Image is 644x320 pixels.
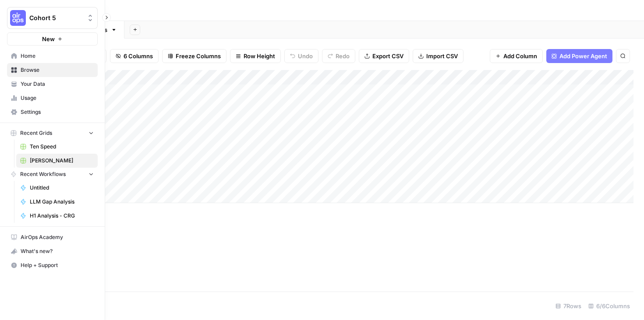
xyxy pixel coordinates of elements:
[7,49,98,63] a: Home
[42,35,55,43] span: New
[7,77,98,91] a: Your Data
[7,63,98,77] a: Browse
[16,209,98,223] a: H1 Analysis - CRG
[29,14,82,22] span: Cohort 5
[7,245,97,258] div: What's new?
[7,230,98,244] a: AirOps Academy
[552,299,585,313] div: 7 Rows
[7,7,98,29] button: Workspace: Cohort 5
[7,168,98,181] button: Recent Workflows
[30,212,94,220] span: H1 Analysis - CRG
[322,49,355,63] button: Redo
[546,49,612,63] button: Add Power Agent
[162,49,226,63] button: Freeze Columns
[7,105,98,119] a: Settings
[490,49,543,63] button: Add Column
[124,52,153,60] span: 6 Columns
[16,140,98,154] a: Ten Speed
[230,49,281,63] button: Row Height
[503,52,537,60] span: Add Column
[16,195,98,209] a: LLM Gap Analysis
[359,49,409,63] button: Export CSV
[30,198,94,206] span: LLM Gap Analysis
[298,52,313,60] span: Undo
[30,157,94,165] span: [PERSON_NAME]
[21,108,94,116] span: Settings
[284,49,318,63] button: Undo
[21,94,94,102] span: Usage
[426,52,458,60] span: Import CSV
[20,170,66,178] span: Recent Workflows
[176,52,221,60] span: Freeze Columns
[16,181,98,195] a: Untitled
[16,154,98,168] a: [PERSON_NAME]
[7,244,98,258] button: What's new?
[413,49,464,63] button: Import CSV
[21,261,94,269] span: Help + Support
[30,143,94,151] span: Ten Speed
[244,52,275,60] span: Row Height
[10,10,26,26] img: Cohort 5 Logo
[110,49,159,63] button: 6 Columns
[21,52,94,60] span: Home
[7,127,98,140] button: Recent Grids
[21,80,94,88] span: Your Data
[21,66,94,74] span: Browse
[21,233,94,241] span: AirOps Academy
[585,299,633,313] div: 6/6 Columns
[7,258,98,272] button: Help + Support
[336,52,350,60] span: Redo
[7,91,98,105] a: Usage
[372,52,403,60] span: Export CSV
[559,52,607,60] span: Add Power Agent
[30,184,94,192] span: Untitled
[7,32,98,46] button: New
[20,129,52,137] span: Recent Grids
